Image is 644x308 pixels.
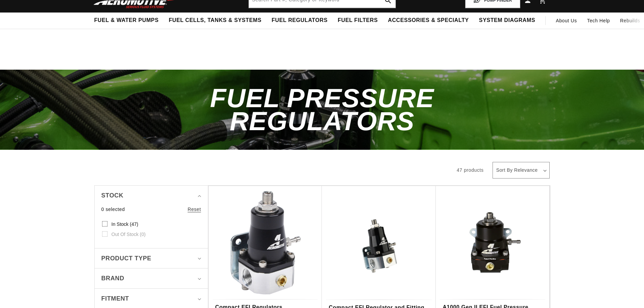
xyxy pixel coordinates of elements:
[101,254,151,263] span: Product type
[271,17,327,24] span: Fuel Regulators
[210,83,434,136] span: Fuel Pressure Regulators
[474,13,540,28] summary: System Diagrams
[338,17,378,24] span: Fuel Filters
[112,221,138,227] span: In stock (47)
[457,167,484,173] span: 47 products
[101,186,201,206] summary: Stock (0 selected)
[333,13,383,28] summary: Fuel Filters
[112,231,146,237] span: Out of stock (0)
[89,13,164,28] summary: Fuel & Water Pumps
[101,206,125,213] span: 0 selected
[383,13,474,28] summary: Accessories & Specialty
[266,13,332,28] summary: Fuel Regulators
[587,17,610,24] span: Tech Help
[101,191,124,200] span: Stock
[101,268,201,288] summary: Brand (0 selected)
[582,13,615,29] summary: Tech Help
[94,17,159,24] span: Fuel & Water Pumps
[164,13,266,28] summary: Fuel Cells, Tanks & Systems
[188,206,201,213] a: Reset
[169,17,261,24] span: Fuel Cells, Tanks & Systems
[556,18,577,23] span: About Us
[388,17,469,24] span: Accessories & Specialty
[620,17,640,24] span: Rebuilds
[101,274,124,283] span: Brand
[479,17,535,24] span: System Diagrams
[101,294,129,304] span: Fitment
[101,248,201,268] summary: Product type (0 selected)
[551,13,582,29] a: About Us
